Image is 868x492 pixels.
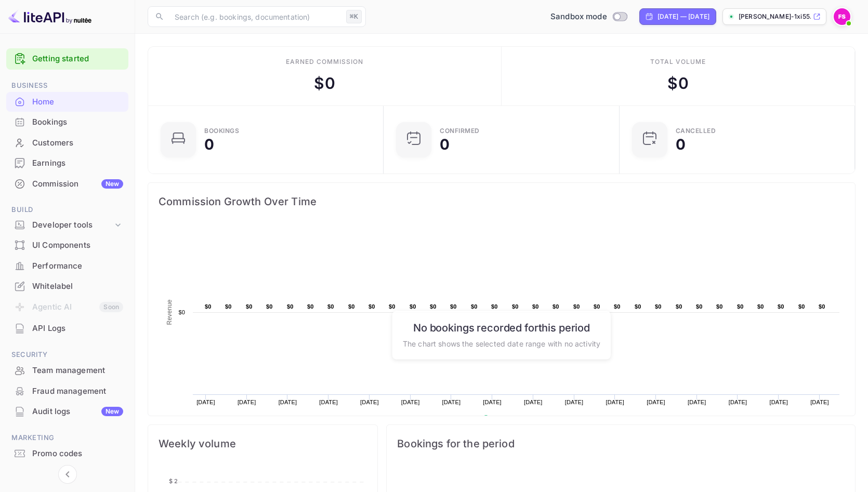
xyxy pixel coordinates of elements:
[491,303,498,310] text: $0
[6,112,128,131] a: Bookings
[246,303,253,310] text: $0
[32,137,123,149] div: Customers
[430,303,437,310] text: $0
[512,303,519,310] text: $0
[32,281,123,292] div: Whitelabel
[32,406,123,418] div: Audit logs
[594,303,600,310] text: $0
[8,8,91,25] img: LiteAPI logo
[676,137,686,152] div: 0
[32,323,123,335] div: API Logs
[440,128,480,134] div: Confirmed
[32,385,123,397] div: Fraud management
[6,444,128,463] a: Promo codes
[348,303,355,310] text: $0
[6,48,128,70] div: Getting started
[327,303,334,310] text: $0
[834,8,850,25] img: Fredrik Sjoberg
[101,407,123,416] div: New
[729,399,747,405] text: [DATE]
[32,219,113,231] div: Developer tools
[6,349,128,361] span: Security
[101,179,123,189] div: New
[676,303,682,310] text: $0
[550,11,607,23] span: Sandbox mode
[471,303,478,310] text: $0
[6,402,128,421] a: Audit logsNew
[360,399,379,405] text: [DATE]
[6,133,128,152] a: Customers
[442,399,461,405] text: [DATE]
[688,399,706,405] text: [DATE]
[369,303,375,310] text: $0
[401,399,420,405] text: [DATE]
[450,303,457,310] text: $0
[6,153,128,174] div: Earnings
[606,399,625,405] text: [DATE]
[6,235,128,255] a: UI Components
[196,399,215,405] text: [DATE]
[440,137,450,152] div: 0
[6,235,128,256] div: UI Components
[319,399,338,405] text: [DATE]
[6,432,128,444] span: Marketing
[6,92,128,112] div: Home
[6,256,128,276] div: Performance
[532,303,539,310] text: $0
[58,465,77,484] button: Collapse navigation
[6,318,128,339] div: API Logs
[655,303,662,310] text: $0
[647,399,665,405] text: [DATE]
[169,477,178,485] tspan: $ 2
[657,12,709,21] div: [DATE] — [DATE]
[778,303,784,310] text: $0
[6,361,128,381] div: Team management
[346,10,362,23] div: ⌘K
[483,399,502,405] text: [DATE]
[32,116,123,128] div: Bookings
[32,178,123,190] div: Commission
[6,112,128,132] div: Bookings
[6,256,128,275] a: Performance
[6,133,128,153] div: Customers
[159,435,367,452] span: Weekly volume
[696,303,703,310] text: $0
[287,303,294,310] text: $0
[6,174,128,194] div: CommissionNew
[204,137,214,152] div: 0
[6,402,128,422] div: Audit logsNew
[32,448,123,460] div: Promo codes
[819,303,825,310] text: $0
[6,381,128,402] div: Fraud management
[32,53,123,65] a: Getting started
[32,96,123,108] div: Home
[614,303,621,310] text: $0
[650,57,706,67] div: Total volume
[314,72,335,95] div: $ 0
[493,415,519,422] text: Revenue
[769,399,788,405] text: [DATE]
[32,157,123,169] div: Earnings
[757,303,764,310] text: $0
[403,338,600,349] p: The chart shows the selected date range with no activity
[810,399,829,405] text: [DATE]
[6,276,128,296] a: Whitelabel
[286,57,363,67] div: Earned commission
[553,303,559,310] text: $0
[6,204,128,216] span: Build
[737,303,744,310] text: $0
[168,6,342,27] input: Search (e.g. bookings, documentation)
[798,303,805,310] text: $0
[166,299,173,325] text: Revenue
[6,318,128,338] a: API Logs
[6,80,128,91] span: Business
[32,260,123,272] div: Performance
[32,365,123,377] div: Team management
[667,72,688,95] div: $ 0
[403,321,600,334] h6: No bookings recorded for this period
[279,399,297,405] text: [DATE]
[225,303,232,310] text: $0
[6,381,128,401] a: Fraud management
[6,361,128,380] a: Team management
[739,12,811,21] p: [PERSON_NAME]-1xi55....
